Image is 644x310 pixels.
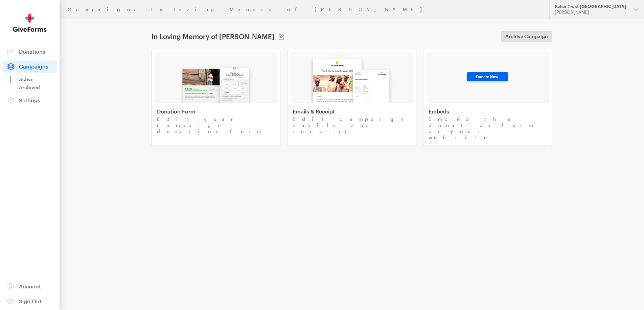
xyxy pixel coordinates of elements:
span: Campaigns [19,63,48,70]
h4: Emails & Receipt [293,108,411,115]
a: Donations [3,46,57,58]
p: Edit your campaign donation form [157,116,275,134]
span: Donations [19,48,45,55]
a: Donation Form Edit your campaign donation form [152,49,280,146]
h4: Embeds [429,108,547,115]
a: Active [19,75,57,83]
img: image-3-93ee28eb8bf338fe015091468080e1db9f51356d23dce784fdc61914b1599f14.png [464,71,510,84]
img: GiveForms [13,14,47,32]
span: Settings [19,97,40,103]
h1: In Loving Memory of [PERSON_NAME] [152,32,275,41]
a: Campaigns [3,60,57,73]
a: In Loving Memory of [PERSON_NAME] [151,7,429,12]
p: Edit campaign emails and receipt [293,116,411,134]
a: Emails & Receipt Edit campaign emails and receipt [287,49,416,146]
a: Settings [3,94,57,106]
a: Campaigns [68,7,142,12]
div: Pahar Trust [GEOGRAPHIC_DATA] [555,4,628,9]
p: Embed the donation form on your website [429,116,547,140]
a: Archived [19,83,57,92]
a: Archive Campaign [501,31,552,42]
h4: Donation Form [157,108,275,115]
img: image-1-0e7e33c2fa879c29fc43b57e5885c2c5006ac2607a1de4641c4880897d5e5c7f.png [177,59,256,103]
span: Archive Campaign [505,32,548,41]
img: image-2-08a39f98273254a5d313507113ca8761204b64a72fdaab3e68b0fc5d6b16bc50.png [306,53,397,103]
a: Embeds Embed the donation form on your website [423,49,552,146]
div: [PERSON_NAME] [555,9,628,15]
